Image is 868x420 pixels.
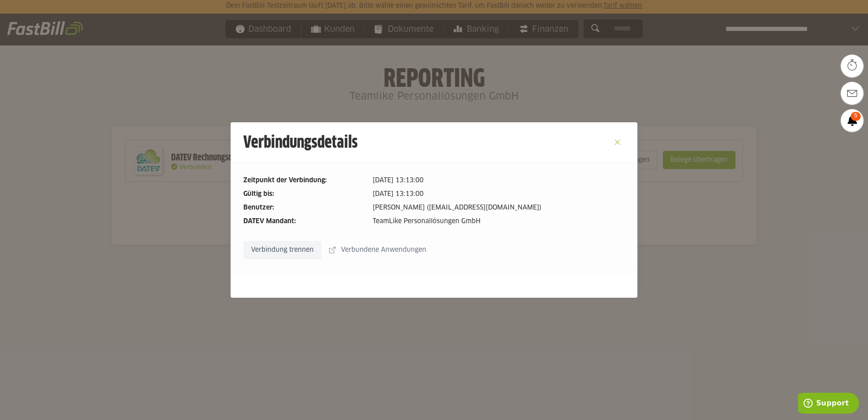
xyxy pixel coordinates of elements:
a: 5 [841,109,863,132]
sl-button: Verbundene Anwendungen [323,241,434,259]
dd: [DATE] 13:13:00 [373,175,625,185]
dt: DATEV Mandant: [243,216,365,226]
dt: Benutzer: [243,203,365,213]
dd: [PERSON_NAME] ([EMAIL_ADDRESS][DOMAIN_NAME]) [373,203,625,213]
dd: [DATE] 13:13:00 [373,189,625,199]
dt: Zeitpunkt der Verbindung: [243,175,365,185]
iframe: Öffnet ein Widget, in dem Sie weitere Informationen finden [798,393,859,415]
dt: Gültig bis: [243,189,365,199]
dd: TeamLike Personallösungen GmbH [373,216,625,226]
sl-button: Verbindung trennen [243,241,321,259]
span: 5 [851,112,861,121]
